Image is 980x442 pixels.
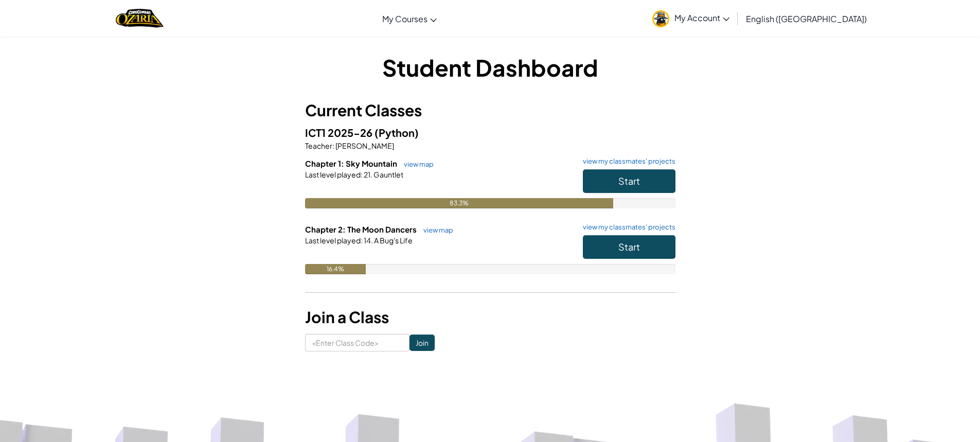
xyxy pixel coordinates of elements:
button: Start [583,169,675,193]
span: Last level played [305,236,361,245]
span: : [361,236,363,245]
a: My Courses [377,5,442,32]
div: 16.4% [305,264,366,274]
a: Ozaria by CodeCombat logo [116,8,164,29]
a: view map [399,160,434,168]
a: view map [418,226,453,234]
span: My Courses [382,13,427,24]
img: avatar [652,10,669,27]
button: Start [583,235,675,259]
span: Start [618,241,640,253]
span: ICT1 2025-26 [305,126,375,139]
span: : [332,141,334,150]
a: view my classmates' projects [578,224,675,231]
span: Last level played [305,170,361,179]
a: My Account [647,2,735,34]
span: [PERSON_NAME] [334,141,394,150]
span: Gauntlet [372,170,403,179]
span: 21. [363,170,372,179]
a: view my classmates' projects [578,158,675,165]
span: 14. [363,236,373,245]
span: : [361,170,363,179]
div: 83.3% [305,198,614,208]
span: My Account [674,12,729,23]
span: (Python) [375,126,419,139]
span: English ([GEOGRAPHIC_DATA]) [746,13,867,24]
h3: Current Classes [305,99,675,122]
input: <Enter Class Code> [305,334,409,351]
span: Chapter 2: The Moon Dancers [305,224,418,234]
img: Home [116,8,164,29]
a: English ([GEOGRAPHIC_DATA]) [741,5,872,32]
h3: Join a Class [305,306,675,329]
span: A Bug's Life [373,236,413,245]
span: Teacher [305,141,332,150]
span: Start [618,175,640,187]
h1: Student Dashboard [305,51,675,83]
span: Chapter 1: Sky Mountain [305,158,399,168]
input: Join [409,334,435,351]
